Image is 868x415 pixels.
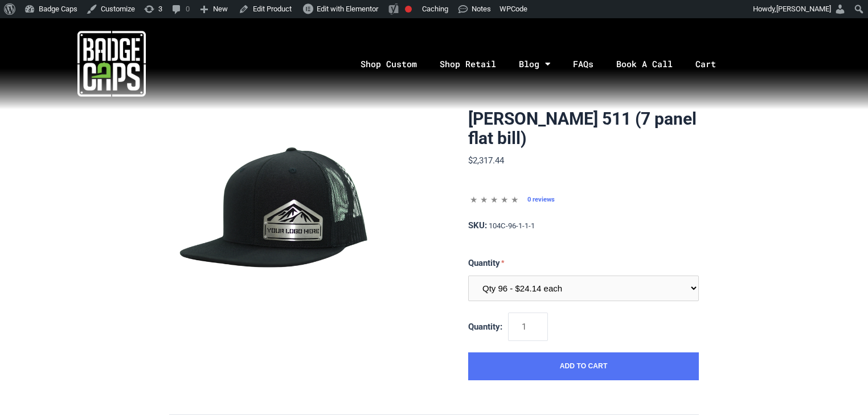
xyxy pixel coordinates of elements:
a: Cart [684,34,742,94]
img: badgecaps white logo with green acccent [77,30,146,98]
span: Quantity: [468,322,502,332]
iframe: Chat Widget [811,360,868,415]
label: Quantity [468,256,699,270]
button: Add to Cart [468,352,699,381]
nav: Menu [223,34,868,94]
span: Edit with Elementor [317,5,378,13]
span: SKU: [468,220,487,231]
span: [PERSON_NAME] [776,5,831,13]
a: Shop Retail [428,34,507,94]
a: Book A Call [605,34,684,94]
h1: [PERSON_NAME] 511 (7 panel flat bill) [468,109,699,148]
span: $2,317.44 [468,155,504,166]
span: 104C-96-1-1-1 [489,221,535,230]
a: Blog [507,34,562,94]
a: FAQs [562,34,605,94]
img: BadgeCaps - Richardson 511 [169,109,380,320]
a: Shop Custom [349,34,428,94]
a: 0 reviews [527,196,555,203]
div: Focus keyphrase not set [405,6,412,13]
